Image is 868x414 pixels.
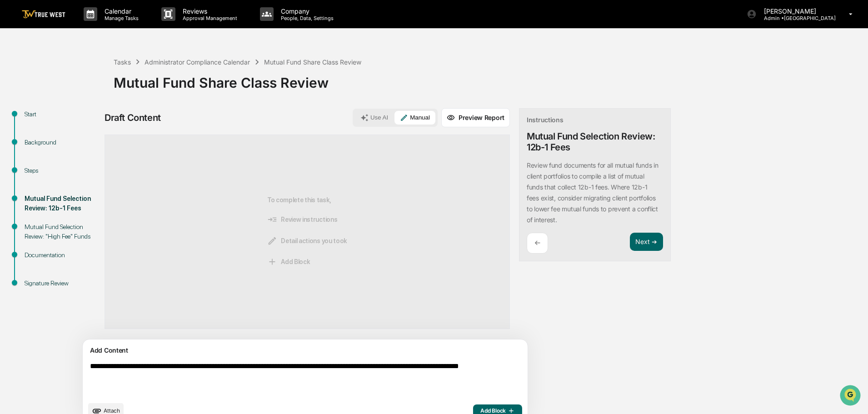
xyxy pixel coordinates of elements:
[75,124,79,131] span: •
[19,70,35,86] img: 8933085812038_c878075ebb4cc5468115_72.jpg
[9,70,25,86] img: 1746055101610-c473b297-6a78-478c-a979-82029cc54cd1
[274,15,338,21] p: People, Data, Settings
[355,111,394,125] button: Use AI
[175,15,242,21] p: Approval Management
[62,182,116,199] a: 🗄️Attestations
[5,200,61,216] a: 🔎Data Lookup
[267,150,347,314] div: To complete this task,
[105,112,161,123] div: Draft Content
[9,101,61,108] div: Past conversations
[80,148,99,155] span: [DATE]
[41,79,125,86] div: We're available if you need us!
[88,345,522,356] div: Add Content
[267,257,310,267] span: Add Block
[9,140,24,154] img: Tammy Steffen
[25,250,99,260] div: Documentation
[155,72,165,83] button: Start new chat
[18,203,57,212] span: Data Lookup
[527,131,663,153] div: Mutual Fund Selection Review: 12b-1 Fees
[757,7,836,15] p: [PERSON_NAME]
[25,279,99,288] div: Signature Review
[274,7,338,15] p: Company
[9,204,16,211] div: 🔎
[97,7,143,15] p: Calendar
[527,116,564,124] div: Instructions
[175,7,242,15] p: Reviews
[9,115,24,130] img: Tammy Steffen
[25,138,99,147] div: Background
[267,214,337,224] span: Review instructions
[441,108,510,127] button: Preview Report
[104,407,120,414] span: Attach
[630,233,663,251] button: Next ➔
[534,239,540,247] p: ←
[141,99,165,110] button: See all
[18,186,59,195] span: Preclearance
[25,222,99,241] div: Mutual Fund Selection Review: "High Fee" Funds
[527,161,658,224] p: Review fund documents for all mutual funds in client portfolios to compile a list of mutual funds...
[114,67,863,91] div: Mutual Fund Share Class Review
[25,110,99,119] div: Start
[64,225,110,232] a: Powered byPylon
[90,225,110,232] span: Pylon
[5,182,62,199] a: 🖐️Preclearance
[66,187,73,194] div: 🗄️
[757,15,836,21] p: Admin • [GEOGRAPHIC_DATA]
[41,70,149,79] div: Start new chat
[264,58,361,66] div: Mutual Fund Share Class Review
[97,15,143,21] p: Manage Tasks
[75,148,79,155] span: •
[145,58,250,66] div: Administrator Compliance Calendar
[25,194,99,213] div: Mutual Fund Selection Review: 12b-1 Fees
[28,124,74,131] span: [PERSON_NAME]
[114,58,131,66] div: Tasks
[9,19,165,34] p: How can we help?
[267,236,347,246] span: Detail actions you took
[394,111,435,125] button: Manual
[80,124,99,131] span: [DATE]
[9,187,16,194] div: 🖐️
[28,148,74,155] span: [PERSON_NAME]
[25,166,99,175] div: Steps
[839,384,863,409] iframe: Open customer support
[22,10,65,19] img: logo
[75,186,113,195] span: Attestations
